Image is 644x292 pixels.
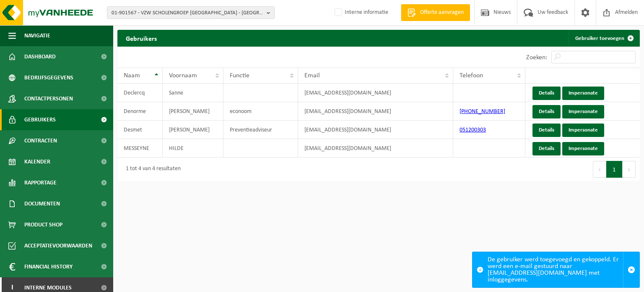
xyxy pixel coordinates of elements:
[526,54,547,61] label: Zoeken:
[163,84,223,102] td: Sanne
[24,25,50,46] span: Navigatie
[562,142,604,155] a: Impersonate
[569,30,639,47] a: Gebruiker toevoegen
[593,161,606,178] button: Previous
[24,46,56,67] span: Dashboard
[117,30,165,46] h2: Gebruikers
[230,72,249,79] span: Functie
[223,121,298,139] td: Preventieadviseur
[532,142,561,155] a: Details
[488,252,623,287] div: De gebruiker werd toegevoegd en gekoppeld. Er werd een e-mail gestuurd naar [EMAIL_ADDRESS][DOMAI...
[532,105,561,118] a: Details
[298,102,453,121] td: [EMAIL_ADDRESS][DOMAIN_NAME]
[562,124,604,137] a: Impersonate
[117,102,163,121] td: Denorme
[401,4,470,21] a: Offerte aanvragen
[623,161,636,178] button: Next
[532,124,561,137] a: Details
[298,121,453,139] td: [EMAIL_ADDRESS][DOMAIN_NAME]
[117,139,163,158] td: MESSEYNE
[169,72,197,79] span: Voornaam
[418,8,466,17] span: Offerte aanvragen
[163,139,223,158] td: HILDE
[24,172,57,193] span: Rapportage
[24,193,60,214] span: Documenten
[298,84,453,102] td: [EMAIL_ADDRESS][DOMAIN_NAME]
[24,235,92,256] span: Acceptatievoorwaarden
[223,102,298,121] td: econoom
[163,102,223,121] td: [PERSON_NAME]
[117,121,163,139] td: Desmet
[24,130,57,151] span: Contracten
[562,87,604,100] a: Impersonate
[112,7,263,19] span: 01-901567 - VZW SCHOLENGROEP [GEOGRAPHIC_DATA] - [GEOGRAPHIC_DATA]
[107,6,275,19] button: 01-901567 - VZW SCHOLENGROEP [GEOGRAPHIC_DATA] - [GEOGRAPHIC_DATA]
[460,72,483,79] span: Telefoon
[298,139,453,158] td: [EMAIL_ADDRESS][DOMAIN_NAME]
[122,162,181,177] div: 1 tot 4 van 4 resultaten
[24,109,56,130] span: Gebruikers
[163,121,223,139] td: [PERSON_NAME]
[606,161,623,178] button: 1
[124,72,140,79] span: Naam
[117,84,163,102] td: Declercq
[304,72,320,79] span: Email
[562,105,604,118] a: Impersonate
[24,214,62,235] span: Product Shop
[460,108,505,115] a: [PHONE_NUMBER]
[24,67,73,88] span: Bedrijfsgegevens
[532,87,561,100] a: Details
[460,127,486,133] a: 051200303
[24,88,73,109] span: Contactpersonen
[24,256,73,277] span: Financial History
[24,151,50,172] span: Kalender
[333,6,388,19] label: Interne informatie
